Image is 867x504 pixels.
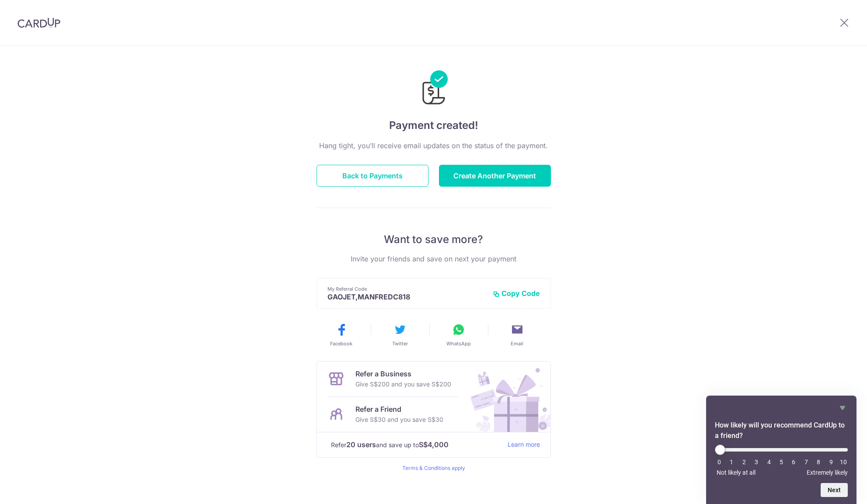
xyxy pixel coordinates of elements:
button: Back to Payments [317,165,428,187]
li: 8 [814,459,823,466]
button: Hide survey [837,403,848,413]
li: 1 [727,459,736,466]
strong: 20 users [346,439,376,450]
p: Give S$200 and you save S$200 [355,379,451,389]
button: Next question [821,483,848,497]
p: Refer and save up to [331,439,501,450]
span: Facebook [330,340,352,347]
button: Email [491,323,543,347]
li: 5 [777,459,786,466]
h2: How likely will you recommend CardUp to a friend? Select an option from 0 to 10, with 0 being Not... [715,420,848,441]
li: 10 [839,459,848,466]
span: Not likely at all [717,469,756,476]
button: Facebook [316,323,367,347]
li: 3 [752,459,761,466]
li: 0 [715,459,724,466]
p: Give S$30 and you save S$30 [355,414,443,425]
span: Twitter [392,340,408,347]
p: Hang tight, you’ll receive email updates on the status of the payment. [317,140,551,151]
p: My Referral Code [327,285,486,292]
p: Want to save more? [317,233,551,247]
img: Refer [462,361,550,432]
button: WhatsApp [433,323,484,347]
button: Create Another Payment [439,165,551,187]
span: Email [511,340,523,347]
h4: Payment created! [317,118,551,133]
div: How likely will you recommend CardUp to a friend? Select an option from 0 to 10, with 0 being Not... [715,403,848,497]
a: Terms & Conditions apply [402,465,465,471]
p: Refer a Friend [355,404,443,414]
a: Learn more [508,439,540,450]
li: 9 [827,459,836,466]
img: CardUp [17,17,60,28]
button: Twitter [374,323,426,347]
span: Extremely likely [807,469,848,476]
p: GAOJET,MANFREDC818 [327,292,486,301]
p: Invite your friends and save on next your payment [317,254,551,264]
span: WhatsApp [446,340,471,347]
li: 2 [740,459,749,466]
div: How likely will you recommend CardUp to a friend? Select an option from 0 to 10, with 0 being Not... [715,445,848,476]
p: Refer a Business [355,368,451,379]
li: 4 [765,459,773,466]
button: Copy Code [493,289,540,298]
li: 7 [802,459,811,466]
li: 6 [789,459,798,466]
img: Payments [420,70,448,107]
strong: S$4,000 [419,439,449,450]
